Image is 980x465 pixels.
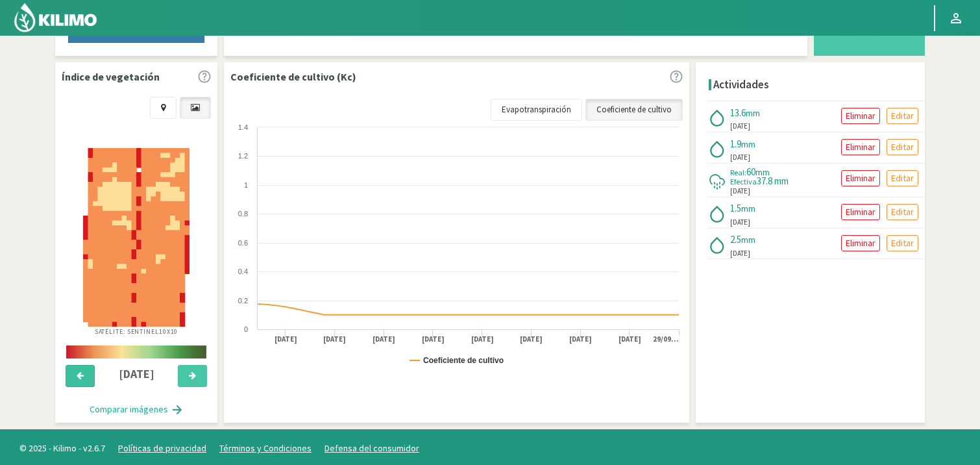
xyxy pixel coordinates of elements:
[891,108,914,123] p: Editar
[730,186,750,197] span: [DATE]
[373,334,395,344] text: [DATE]
[846,140,876,155] p: Eliminar
[730,217,750,228] span: [DATE]
[846,236,876,251] p: Eliminar
[323,334,346,344] text: [DATE]
[846,171,876,186] p: Eliminar
[275,334,297,344] text: [DATE]
[846,108,876,123] p: Eliminar
[585,99,683,121] a: Coeficiente de cultivo
[520,334,543,344] text: [DATE]
[238,152,248,160] text: 1.2
[730,177,757,186] span: Efectiva
[13,442,112,455] span: © 2025 - Kilimo - v2.6.7
[730,107,746,119] span: 13.6
[238,210,248,218] text: 0.8
[757,175,789,187] span: 37.8 mm
[219,442,312,454] a: Términos y Condiciones
[891,171,914,186] p: Editar
[238,268,248,275] text: 0.4
[159,327,178,336] span: 10X10
[887,235,918,251] button: Editar
[83,148,190,327] img: 7267d2eb-f9f4-4b80-9317-1d81820c488b_-_sentinel_-_2025-09-21.png
[730,248,750,259] span: [DATE]
[887,108,918,124] button: Editar
[13,2,98,33] img: Kilimo
[887,139,918,155] button: Editar
[325,442,419,454] a: Defensa del consumidor
[95,327,178,336] p: Satélite: Sentinel
[741,138,755,150] span: mm
[841,139,880,155] button: Eliminar
[77,397,197,423] button: Comparar imágenes
[841,204,880,220] button: Eliminar
[887,170,918,186] button: Editar
[238,239,248,247] text: 0.6
[887,204,918,220] button: Editar
[244,325,248,333] text: 0
[238,297,248,305] text: 0.2
[118,442,206,454] a: Políticas de privacidad
[713,79,769,91] h4: Actividades
[491,99,582,121] a: Evapotranspiración
[746,166,755,178] span: 60
[846,205,876,220] p: Eliminar
[841,235,880,251] button: Eliminar
[741,203,755,214] span: mm
[746,107,760,119] span: mm
[755,166,770,178] span: mm
[730,152,750,163] span: [DATE]
[730,138,741,150] span: 1.9
[741,234,755,245] span: mm
[569,334,592,344] text: [DATE]
[730,202,741,214] span: 1.5
[730,233,741,245] span: 2.5
[653,334,678,344] text: 29/09…
[891,236,914,251] p: Editar
[423,356,504,365] text: Coeficiente de cultivo
[841,170,880,186] button: Eliminar
[230,69,356,84] p: Coeficiente de cultivo (Kc)
[619,334,641,344] text: [DATE]
[471,334,494,344] text: [DATE]
[238,123,248,131] text: 1.4
[422,334,445,344] text: [DATE]
[244,181,248,189] text: 1
[891,140,914,155] p: Editar
[103,368,171,381] h4: [DATE]
[841,108,880,124] button: Eliminar
[730,121,750,132] span: [DATE]
[62,69,160,84] p: Índice de vegetación
[66,346,206,358] img: scale
[730,168,746,177] span: Real:
[891,205,914,220] p: Editar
